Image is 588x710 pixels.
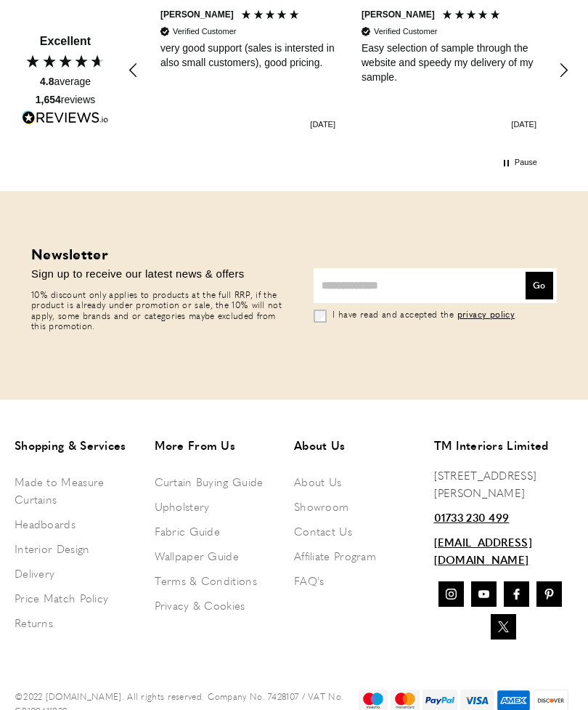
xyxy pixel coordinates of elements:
div: Review by D. Kirchhoff, 5 out of 5 stars [147,1,348,140]
address: [STREET_ADDRESS][PERSON_NAME] [434,436,574,501]
div: REVIEWS.io Carousel Scroll Right [546,53,581,88]
a: Fabric Guide [155,519,280,544]
span: 1,654 [36,94,61,105]
a: Read more reviews on REVIEWS.io [22,110,109,129]
div: average [40,75,91,89]
div: Pause carousel [502,156,537,169]
a: Privacy & Cookies [155,593,280,618]
a: Made to Measure Curtains [15,469,140,512]
form: Subscribe to Newsletter [314,268,557,323]
a: privacy policy [457,308,515,320]
div: [DATE] [310,119,335,130]
a: About Us [294,469,420,494]
a: Headboards [15,512,140,536]
div: [PERSON_NAME] [160,9,234,21]
div: 4.80 Stars [25,53,106,69]
div: Easy selection of sample through the website and speedy my delivery of my sample. [362,41,536,84]
a: Price Match Policy [15,586,140,610]
div: reviews [36,93,96,108]
div: Excellent [40,33,91,49]
div: Pause [515,157,537,168]
a: Showroom [294,494,420,519]
div: 5 Stars [240,9,303,24]
span: 4.8 [40,76,54,87]
span: TM Interiors Limited [434,436,574,455]
div: Review by P. Giles, 5 out of 5 stars [348,1,550,140]
div: Verified Customer [173,26,236,37]
a: Returns [15,610,140,635]
a: Upholstery [155,494,280,519]
a: FAQ's [294,568,420,593]
a: 01733 230 499 [434,509,510,526]
div: [PERSON_NAME] [362,9,435,21]
div: REVIEWS.io Carousel Scroll Left [116,53,151,88]
a: Interior Design [15,536,140,561]
div: Verified Customer [374,26,437,37]
a: Affiliate Program [294,544,420,568]
p: 10% discount only applies to products at the full RRP, if the product is already under promotion ... [31,290,292,332]
div: 5 Stars [441,9,505,24]
div: very good support (sales is intersted in also small customers), good pricing. [160,41,335,70]
strong: Newsletter [31,243,108,264]
a: Wallpaper Guide [155,544,280,568]
div: [DATE] [511,119,536,130]
a: Curtain Buying Guide [155,469,280,494]
a: [EMAIL_ADDRESS][DOMAIN_NAME] [434,533,574,568]
a: Terms & Conditions [155,568,280,593]
a: Contact Us [294,519,420,544]
p: Sign up to receive our latest news & offers [31,265,292,283]
span: I have read and accepted the [332,308,454,320]
a: Delivery [15,561,140,586]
